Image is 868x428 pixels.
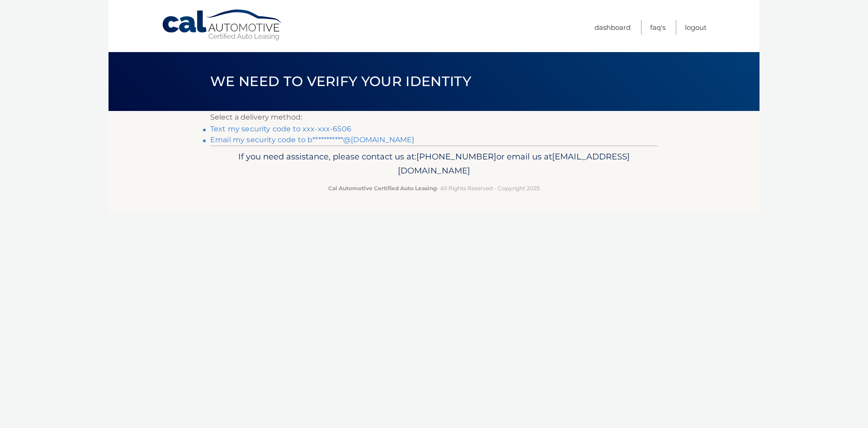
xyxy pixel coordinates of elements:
[594,20,631,35] a: Dashboard
[216,183,652,193] p: - All Rights Reserved - Copyright 2025
[416,151,496,162] span: [PHONE_NUMBER]
[216,149,652,178] p: If you need assistance, please contact us at: or email us at
[210,73,471,90] span: We need to verify your identity
[650,20,665,35] a: FAQ's
[161,9,283,41] a: Cal Automotive
[685,20,707,35] a: Logout
[328,185,437,192] strong: Cal Automotive Certified Auto Leasing
[210,125,351,133] a: Text my security code to xxx-xxx-6506
[210,111,658,124] p: Select a delivery method:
